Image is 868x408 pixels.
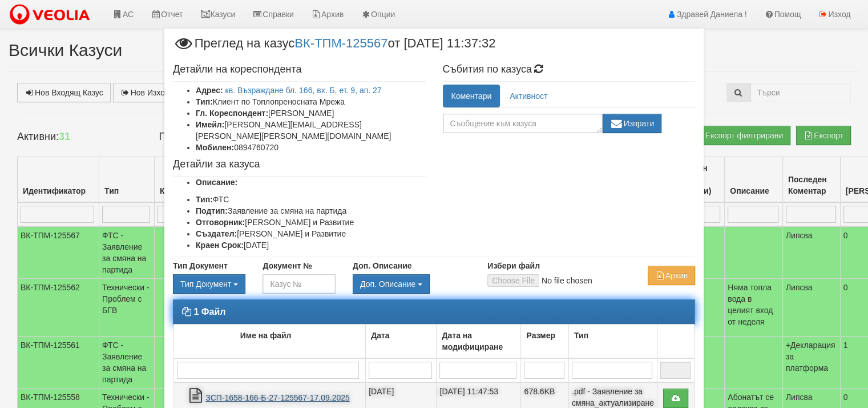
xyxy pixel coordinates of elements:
[173,64,426,75] h4: Детайли на кореспондента
[196,86,223,95] b: Адрес:
[353,260,411,271] label: Доп. Описание
[173,260,228,271] label: Тип Документ
[196,107,426,119] li: [PERSON_NAME]
[196,142,426,153] li: 0894760720
[173,37,495,58] span: Преглед на казус от [DATE] 11:37:32
[574,331,588,340] b: Тип
[196,120,224,129] b: Имейл:
[196,194,426,205] li: ФТС
[501,85,556,107] a: Активност
[603,114,662,133] button: Изпрати
[294,36,387,50] a: ВК-ТПМ-125567
[371,331,389,340] b: Дата
[521,325,568,359] td: Размер: No sort applied, activate to apply an ascending sort
[263,274,335,294] input: Казус №
[196,109,268,118] b: Гл. Кореспондент:
[174,325,366,359] td: Име на файл: No sort applied, activate to apply an ascending sort
[225,86,382,95] a: кв. Възраждане бл. 166, вх. Б, ет. 9, ап. 27
[526,331,555,340] b: Размер
[196,97,213,106] b: Тип:
[196,195,213,204] b: Тип:
[196,206,228,215] b: Подтип:
[437,325,521,359] td: Дата на модифициране: No sort applied, activate to apply an ascending sort
[442,331,503,351] b: Дата на модифициране
[196,205,426,217] li: Заявление за смяна на партида
[648,266,695,285] button: Архив
[657,325,694,359] td: : No sort applied, activate to apply an ascending sort
[196,96,426,107] li: Клиент по Топлопреносната Мрежа
[263,260,312,271] label: Документ №
[196,178,237,187] b: Описание:
[196,143,234,152] b: Мобилен:
[180,279,231,289] span: Тип Документ
[568,325,657,359] td: Тип: No sort applied, activate to apply an ascending sort
[173,159,426,170] h4: Детайли за казуса
[487,260,540,271] label: Избери файл
[443,85,500,107] a: Коментари
[360,279,415,289] span: Доп. Описание
[366,325,437,359] td: Дата: No sort applied, activate to apply an ascending sort
[196,218,245,227] b: Отговорник:
[353,274,470,294] div: Двоен клик, за изчистване на избраната стойност.
[196,241,244,250] b: Краен Срок:
[205,393,350,402] a: ЗСП-1658-166-Б-27-125567-17.09.2025
[196,217,426,228] li: [PERSON_NAME] и Развитие
[240,331,292,340] b: Име на файл
[193,307,225,317] strong: 1 Файл
[173,274,245,294] div: Двоен клик, за изчистване на избраната стойност.
[353,274,430,294] button: Доп. Описание
[443,64,696,75] h4: Събития по казуса
[196,229,237,238] b: Създател:
[173,274,245,294] button: Тип Документ
[196,239,426,251] li: [DATE]
[196,228,426,239] li: [PERSON_NAME] и Развитие
[196,119,426,142] li: [PERSON_NAME][EMAIL_ADDRESS][PERSON_NAME][PERSON_NAME][DOMAIN_NAME]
